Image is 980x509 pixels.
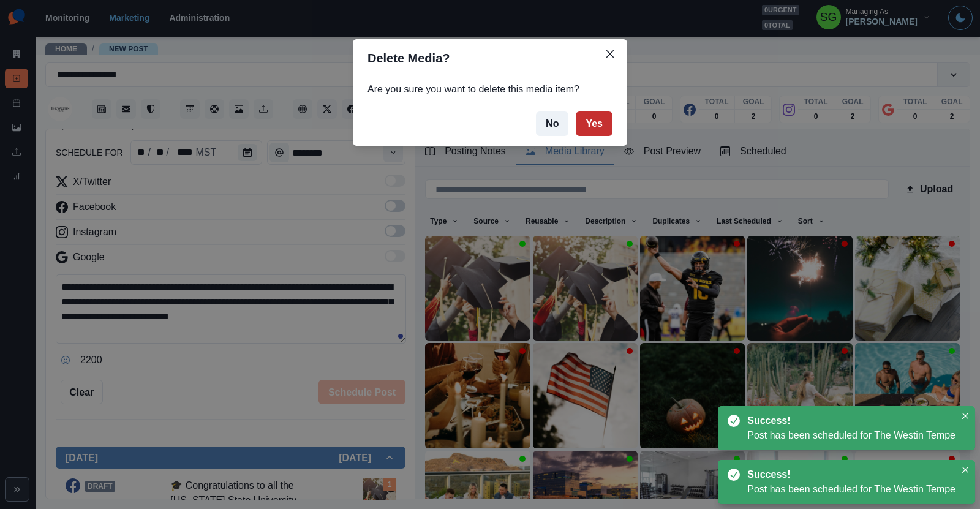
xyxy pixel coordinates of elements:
[958,409,973,423] button: Close
[747,428,956,443] div: Post has been scheduled for The Westin Tempe
[353,39,627,77] header: Delete Media?
[747,467,951,482] div: Success!
[576,111,612,136] button: Yes
[958,462,973,477] button: Close
[536,111,568,136] button: No
[353,77,627,102] div: Are you sure you want to delete this media item?
[747,482,956,497] div: Post has been scheduled for The Westin Tempe
[747,413,951,428] div: Success!
[600,44,620,64] button: Close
